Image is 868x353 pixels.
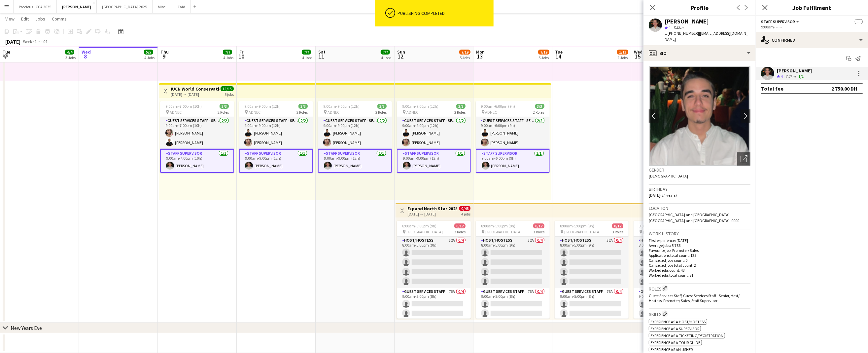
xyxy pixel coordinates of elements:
[633,53,642,60] span: 15
[398,10,491,16] div: Publishing completed
[318,101,392,173] div: 9:00am-9:00pm (12h)3/3 ADNEC2 RolesGuest Services Staff - Senior2/29:00am-9:00pm (12h)[PERSON_NAM...
[634,221,708,319] app-job-card: 8:00am-5:00pm (9h)0/12 [GEOGRAPHIC_DATA]3 RolesHost/ Hostess52A0/48:00am-5:00pm (9h) Guest Servic...
[396,53,405,60] span: 12
[65,50,74,55] span: 4/4
[298,104,308,109] span: 3/3
[160,101,234,173] div: 9:00am-7:00pm (10h)3/3 ADNEC2 RolesGuest Services Staff - Senior2/29:00am-7:00pm (10h)[PERSON_NAM...
[649,253,750,258] p: Applications total count: 125
[218,110,229,115] span: 2 Roles
[476,237,550,288] app-card-role: Host/ Hostess52A0/48:00am-5:00pm (9h)
[485,110,497,115] span: ADNEC
[555,237,629,288] app-card-role: Host/ Hostess52A0/48:00am-5:00pm (9h)
[533,223,544,228] span: 0/12
[535,104,544,109] span: 3/3
[296,110,308,115] span: 2 Roles
[239,101,313,173] div: 9:00am-9:00pm (12h)3/3 ADNEC2 RolesGuest Services Staff - Senior2/29:00am-9:00pm (12h)[PERSON_NAM...
[239,149,313,173] app-card-role: Staff Supervisor1/19:00am-9:00pm (12h)[PERSON_NAME]
[3,15,17,23] a: View
[649,212,739,223] span: [GEOGRAPHIC_DATA] and [GEOGRAPHIC_DATA], [GEOGRAPHIC_DATA] and [GEOGRAPHIC_DATA], 0000
[617,50,628,55] span: 1/13
[397,49,405,55] span: Sun
[170,110,182,115] span: ADNEC
[649,193,677,198] span: [DATE] (24 years)
[81,53,91,60] span: 8
[144,55,155,60] div: 4 Jobs
[761,24,863,29] div: 9:00am- --:--
[485,229,522,234] span: [GEOGRAPHIC_DATA]
[160,149,234,173] app-card-role: Staff Supervisor1/19:00am-7:00pm (10h)[PERSON_NAME]
[381,55,391,60] div: 4 Jobs
[459,50,470,55] span: 7/19
[406,110,418,115] span: ADNEC
[649,248,750,253] p: Favourite job: Promoter/ Sales
[650,333,723,338] span: Experience as a Ticketing/Registration
[643,229,679,234] span: [GEOGRAPHIC_DATA]
[454,110,466,115] span: 2 Roles
[397,288,471,339] app-card-role: Guest Services Staff76A0/49:00am-5:00pm (8h)
[476,117,550,149] app-card-role: Guest Services Staff - Senior2/29:00am-6:00pm (9h)[PERSON_NAME][PERSON_NAME]
[223,55,233,60] div: 4 Jobs
[317,53,326,60] span: 11
[65,55,76,60] div: 3 Jobs
[831,85,857,92] div: 2 750.00 DH
[481,223,515,228] span: 8:00am-5:00pm (9h)
[476,101,550,173] app-job-card: 9:00am-6:00pm (9h)3/3 ADNEC2 RolesGuest Services Staff - Senior2/29:00am-6:00pm (9h)[PERSON_NAME]...
[612,229,623,234] span: 3 Roles
[649,66,750,166] img: Crew avatar or photo
[634,288,708,339] app-card-role: Guest Services Staff76A0/49:00am-5:00pm (8h)
[375,110,387,115] span: 2 Roles
[538,55,549,60] div: 5 Jobs
[555,288,629,339] app-card-role: Guest Services Staff76A0/49:00am-5:00pm (8h)
[221,86,234,91] span: 15/15
[21,16,29,22] span: Edit
[643,3,756,12] h3: Profile
[328,110,339,115] span: ADNEC
[5,38,20,45] div: [DATE]
[33,15,48,23] a: Jobs
[761,19,795,24] span: Staff Supervisor
[318,49,326,55] span: Sat
[160,117,234,149] app-card-role: Guest Services Staff - Senior2/29:00am-7:00pm (10h)[PERSON_NAME][PERSON_NAME]
[555,49,563,55] span: Tue
[777,68,812,74] div: [PERSON_NAME]
[560,223,594,228] span: 8:00am-5:00pm (9h)
[172,0,191,13] button: Zaid
[18,15,31,23] a: Edit
[144,50,153,55] span: 5/5
[302,50,311,55] span: 7/7
[475,53,485,60] span: 13
[784,74,797,79] div: 7.2km
[649,273,750,278] p: Worked jobs total count: 81
[649,258,750,263] p: Cancelled jobs count: 0
[323,104,360,109] span: 9:00am-9:00pm (12h)
[649,243,750,248] p: Average jobs: 5.786
[402,223,436,228] span: 8:00am-5:00pm (9h)
[397,221,471,319] div: 8:00am-5:00pm (9h)0/12 [GEOGRAPHIC_DATA]3 RolesHost/ Hostess52A0/48:00am-5:00pm (9h) Guest Servic...
[220,104,229,109] span: 3/3
[798,74,804,79] app-skills-label: 1/1
[476,149,550,173] app-card-role: Staff Supervisor1/19:00am-6:00pm (9h)[PERSON_NAME]
[761,19,800,24] button: Staff Supervisor
[159,53,169,60] span: 9
[612,223,623,228] span: 0/12
[665,19,709,24] div: [PERSON_NAME]
[14,0,57,13] button: Precious - CCA 2025
[11,325,42,331] div: New Years Eve
[171,86,220,92] h3: IUCN World Conservation Congress ADNEC
[5,16,15,22] span: View
[476,288,550,339] app-card-role: Guest Services Staff76A0/49:00am-5:00pm (8h)
[617,55,628,60] div: 2 Jobs
[49,15,69,23] a: Comms
[649,167,750,173] h3: Gender
[377,104,387,109] span: 3/3
[397,101,471,173] app-job-card: 9:00am-9:00pm (12h)3/3 ADNEC2 RolesGuest Services Staff - Senior2/29:00am-9:00pm (12h)[PERSON_NAM...
[476,49,485,55] span: Mon
[555,221,629,319] app-job-card: 8:00am-5:00pm (9h)0/12 [GEOGRAPHIC_DATA]3 RolesHost/ Hostess52A0/48:00am-5:00pm (9h) Guest Servic...
[533,229,544,234] span: 3 Roles
[649,285,750,292] h3: Roles
[476,221,550,319] app-job-card: 8:00am-5:00pm (9h)0/12 [GEOGRAPHIC_DATA]3 RolesHost/ Hostess52A0/48:00am-5:00pm (9h) Guest Servic...
[249,110,260,115] span: ADNEC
